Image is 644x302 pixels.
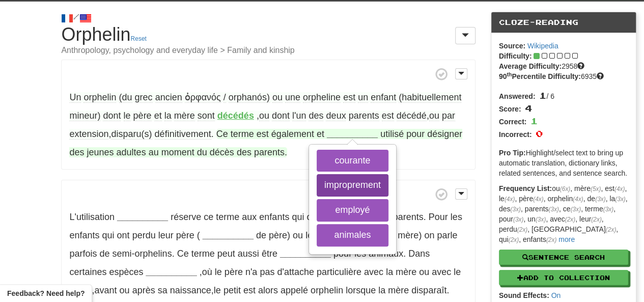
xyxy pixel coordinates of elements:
[393,212,424,222] span: parents
[281,285,308,295] span: appelé
[130,35,146,42] a: Reset
[133,111,152,121] span: père
[69,111,455,140] span: , , , .
[551,291,561,299] a: On
[257,129,269,139] span: est
[292,212,304,222] span: qui
[216,129,228,139] span: Ce
[388,285,409,295] span: mère
[517,226,527,233] em: (2x)
[525,102,532,114] span: 4
[164,111,172,121] span: la
[243,285,256,295] span: est
[451,212,462,222] span: les
[204,212,213,222] span: ce
[317,199,388,222] button: employé
[371,92,396,103] span: enfant
[560,185,570,193] em: (6x)
[499,250,628,265] button: Sentence Search
[272,111,290,121] span: dont
[177,249,189,259] span: Ce
[499,149,526,157] strong: Pro Tip:
[69,267,106,277] span: certaines
[259,111,269,121] span: ou
[499,130,532,139] strong: Incorrect:
[499,89,628,102] div: / 6
[111,129,152,140] span: disparu(s)
[306,212,319,222] span: ont
[508,236,518,243] em: (2x)
[69,230,99,240] span: enfants
[505,196,515,203] em: (4x)
[595,196,605,203] em: (3x)
[539,90,546,101] span: 1
[499,183,628,244] p: ou , mère , est , le , père , orphelin , de , la , des , parents , ce , terme , pour , un , avec ...
[158,230,174,240] span: leur
[119,92,132,103] span: (du
[215,267,222,277] span: le
[499,92,536,100] strong: Answered:
[491,12,636,33] div: Cloze-Reading
[217,111,254,121] strong: décédés
[216,212,239,222] span: terme
[280,249,331,259] strong: __________
[99,249,109,259] span: de
[454,267,461,277] span: le
[198,111,215,121] span: sont
[69,212,115,222] span: L'utilisation
[242,212,257,222] span: aux
[61,46,475,54] small: Anthropology, psychology and everyday life > Family and kinship
[398,230,422,240] span: mère)
[399,92,461,103] span: (habituellement
[238,249,259,259] span: aussi
[326,111,346,121] span: deux
[349,111,379,121] span: parents
[293,230,303,240] span: ou
[277,267,314,277] span: d'attache
[406,129,425,139] span: pour
[171,212,426,222] span: .
[530,115,538,126] span: 1
[69,129,108,140] span: extension
[61,12,475,24] div: /
[170,285,211,295] span: naissance
[499,62,562,70] strong: Average Difficulty:
[591,216,601,223] em: (2x)
[132,230,156,240] span: perdu
[317,267,361,277] span: particulière
[83,92,116,103] span: orphelin
[533,196,543,203] em: (4x)
[146,267,197,277] strong: __________
[536,216,546,223] em: (3x)
[7,288,85,298] span: Open feedback widget
[69,92,81,103] span: Un
[397,111,427,121] span: décédé
[203,230,254,240] strong: __________
[411,285,446,295] span: disparaît
[499,71,628,81] div: 6935
[272,92,283,103] span: ou
[378,285,385,295] span: la
[223,92,226,103] span: /
[223,285,241,295] span: petit
[69,267,461,295] span: , , , .
[437,230,457,240] span: parle
[102,230,114,240] span: qui
[103,111,121,121] span: dont
[161,147,194,157] span: moment
[69,230,457,259] span: .
[429,111,439,121] span: ou
[124,111,131,121] span: le
[262,249,277,259] span: être
[386,267,393,277] span: la
[61,24,475,55] h1: Orphelin
[364,267,383,277] span: avec
[499,291,549,299] strong: Sound Effects:
[309,111,323,121] span: des
[154,111,162,121] span: et
[614,185,625,193] em: (4x)
[117,212,168,222] strong: __________
[176,230,194,240] span: père
[558,235,575,243] a: more
[396,267,416,277] span: mère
